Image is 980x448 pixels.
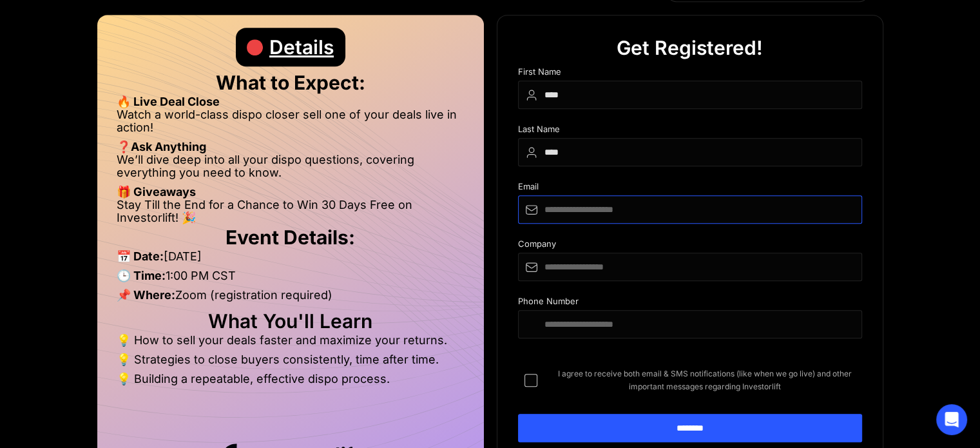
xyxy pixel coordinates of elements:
[518,182,862,195] div: Email
[117,108,465,141] li: Watch a world-class dispo closer sell one of your deals live in action!
[117,315,465,327] h2: What You'll Learn
[518,239,862,253] div: Company
[117,95,220,108] strong: 🔥 Live Deal Close
[117,288,175,302] strong: 📌 Where:
[117,153,465,186] li: We’ll dive deep into all your dispo questions, covering everything you need to know.
[617,28,763,67] div: Get Registered!
[518,67,862,81] div: First Name
[117,334,465,353] li: 💡 How to sell your deals faster and maximize your returns.
[548,367,862,393] span: I agree to receive both email & SMS notifications (like when we go live) and other important mess...
[269,28,334,66] div: Details
[117,250,465,269] li: [DATE]
[117,185,196,199] strong: 🎁 Giveaways
[216,71,365,94] strong: What to Expect:
[117,269,166,282] strong: 🕒 Time:
[117,199,465,224] li: Stay Till the End for a Chance to Win 30 Days Free on Investorlift! 🎉
[226,226,355,249] strong: Event Details:
[518,124,862,138] div: Last Name
[518,297,862,310] div: Phone Number
[117,289,465,308] li: Zoom (registration required)
[117,353,465,373] li: 💡 Strategies to close buyers consistently, time after time.
[117,249,164,263] strong: 📅 Date:
[117,140,206,153] strong: ❓Ask Anything
[117,269,465,289] li: 1:00 PM CST
[936,404,967,435] div: Open Intercom Messenger
[117,373,465,385] li: 💡 Building a repeatable, effective dispo process.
